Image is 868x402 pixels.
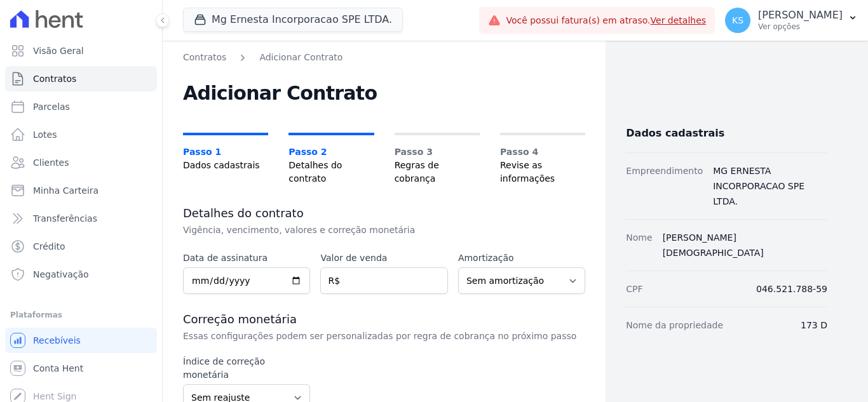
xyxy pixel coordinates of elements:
[288,145,374,159] span: Passo 2
[5,234,157,259] a: Crédito
[5,94,157,119] a: Parcelas
[288,159,374,185] span: Detalhes do contrato
[183,206,585,221] h3: Detalhes do contrato
[5,122,157,147] a: Lotes
[801,318,827,333] dd: 173 D
[33,184,98,197] span: Minha Carteira
[320,251,447,265] label: Valor de venda
[183,355,310,382] label: Índice de correção monetária
[5,356,157,381] a: Conta Hent
[500,145,585,159] span: Passo 4
[33,240,65,253] span: Crédito
[33,72,76,85] span: Contratos
[5,178,157,203] a: Minha Carteira
[33,128,57,141] span: Lotes
[395,159,480,185] span: Regras de cobrança
[183,51,585,64] nav: Breadcrumb
[626,230,652,260] dt: Nome
[458,251,585,265] label: Amortização
[33,268,89,281] span: Negativação
[5,66,157,91] a: Contratos
[183,312,585,327] h3: Correção monetária
[395,145,480,159] span: Passo 3
[758,22,843,32] p: Ver opções
[715,3,868,38] button: KS [PERSON_NAME] Ver opções
[183,8,403,32] button: Mg Ernesta Incorporacao SPE LTDA.
[259,51,342,64] a: Adicionar Contrato
[5,328,157,353] a: Recebíveis
[651,15,707,25] a: Ver detalhes
[33,156,69,169] span: Clientes
[506,14,706,27] span: Você possui fatura(s) em atraso.
[33,44,84,57] span: Visão Geral
[626,281,642,297] dt: CPF
[183,330,585,342] p: Essas configurações podem ser personalizadas por regra de cobrança no próximo passo
[183,84,585,102] h2: Adicionar Contrato
[183,224,585,236] p: Vigência, vencimento, valores e correção monetária
[626,163,703,209] dt: Empreendimento
[5,206,157,231] a: Transferências
[183,159,268,172] span: Dados cadastrais
[5,38,157,64] a: Visão Geral
[626,124,827,142] h3: Dados cadastrais
[713,163,827,209] dd: MG ERNESTA INCORPORACAO SPE LTDA.
[10,307,152,323] div: Plataformas
[500,159,585,185] span: Revise as informações
[183,51,226,64] a: Contratos
[5,150,157,175] a: Clientes
[756,281,827,297] dd: 046.521.788-59
[183,145,268,159] span: Passo 1
[183,133,585,185] nav: Progress
[758,9,843,22] p: [PERSON_NAME]
[33,212,97,225] span: Transferências
[732,16,743,25] span: KS
[663,230,827,260] dd: [PERSON_NAME][DEMOGRAPHIC_DATA]
[33,362,83,375] span: Conta Hent
[183,251,310,265] label: Data de assinatura
[33,100,70,113] span: Parcelas
[33,334,81,347] span: Recebíveis
[626,318,723,333] dt: Nome da propriedade
[5,262,157,287] a: Negativação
